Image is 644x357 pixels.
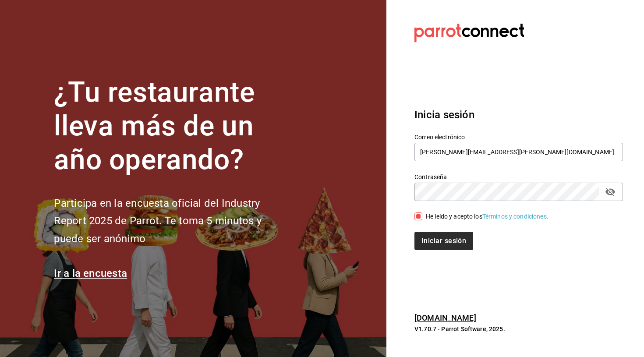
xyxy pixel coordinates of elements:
[414,134,623,140] label: Correo electrónico
[54,76,290,177] h1: ¿Tu restaurante lleva más de un año operando?
[426,212,548,221] div: He leído y acepto los
[54,194,290,248] h2: Participa en la encuesta oficial del Industry Report 2025 de Parrot. Te toma 5 minutos y puede se...
[54,267,127,279] a: Ir a la encuesta
[603,184,618,199] button: passwordField
[414,313,476,322] a: [DOMAIN_NAME]
[414,174,623,180] label: Contraseña
[414,143,623,161] input: Ingresa tu correo electrónico
[414,325,623,333] p: V1.70.7 - Parrot Software, 2025.
[482,213,548,220] a: Términos y condiciones.
[414,232,473,250] button: Iniciar sesión
[414,107,623,123] h3: Inicia sesión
